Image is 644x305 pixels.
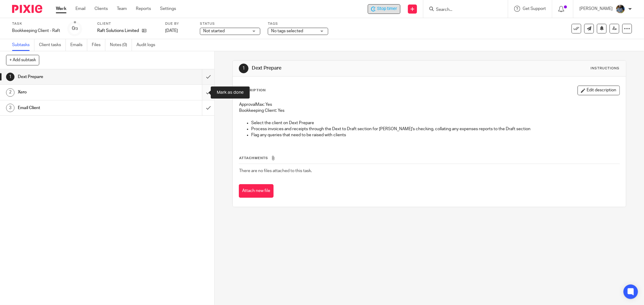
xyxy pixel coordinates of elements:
p: [PERSON_NAME] [579,6,613,12]
span: Not started [203,29,225,33]
a: Notes (0) [110,39,132,51]
div: Instructions [591,66,620,71]
label: Tags [268,21,328,26]
h1: Email Client [18,103,137,112]
img: Pixie [12,5,42,13]
a: Emails [70,39,87,51]
span: There are no files attached to this task. [239,169,312,173]
p: Description [239,88,266,93]
button: Attach new file [239,184,274,198]
a: Settings [160,6,176,12]
span: Get Support [523,7,546,11]
h1: Dext Prepare [252,65,442,71]
a: Subtasks [12,39,34,51]
span: Attachments [239,156,268,160]
label: Due by [165,21,192,26]
p: Bookkeeping Client: Yes [239,108,620,114]
div: Bookkeeping Client - Raft [12,28,60,34]
p: Raft Solutions Limited [97,28,139,34]
div: 2 [6,88,14,97]
p: Flag any queries that need to be raised with clients [251,132,620,138]
p: Process invoices and receipts through the Dext to Draft section for [PERSON_NAME]'s checking, col... [251,126,620,132]
p: ApprovalMax: Yes [239,102,620,108]
input: Search [435,7,490,13]
h1: Dext Prepare [18,72,137,81]
div: 3 [6,104,14,112]
label: Task [12,21,60,26]
span: No tags selected [271,29,303,33]
a: Email [75,6,85,12]
h1: Xero [18,88,137,97]
a: Team [117,6,127,12]
p: Select the client on Dext Prepare [251,120,620,126]
div: Raft Solutions Limited - Bookkeeping Client - Raft [368,4,400,14]
a: Files [92,39,105,51]
a: Clients [95,6,108,12]
button: + Add subtask [6,55,39,65]
small: /3 [75,27,78,30]
button: Edit description [578,86,620,95]
div: 0 [72,25,78,32]
a: Audit logs [136,39,160,51]
a: Client tasks [39,39,66,51]
label: Client [97,21,158,26]
a: Reports [136,6,151,12]
span: Stop timer [377,6,397,12]
span: [DATE] [165,29,178,33]
div: 1 [6,73,14,81]
img: Jaskaran%20Singh.jpeg [616,4,625,14]
a: Work [56,6,66,12]
label: Status [200,21,260,26]
div: 1 [239,64,248,73]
